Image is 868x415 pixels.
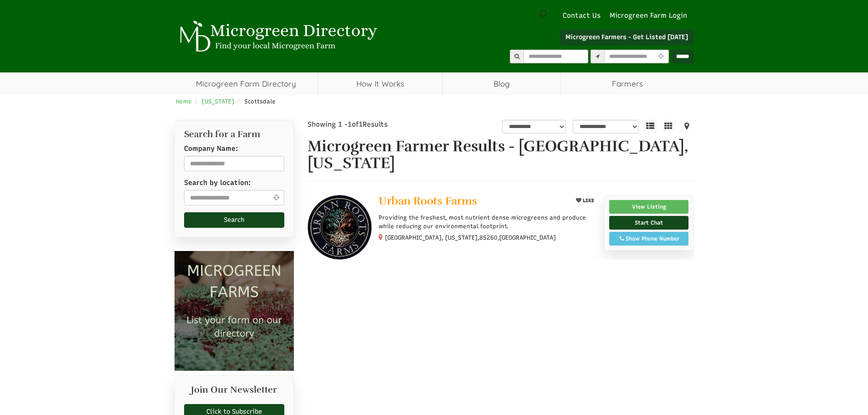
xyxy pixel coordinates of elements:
[609,200,689,214] a: View Listing
[573,195,597,206] button: LIKE
[379,195,565,209] a: Urban Roots Farms
[502,120,566,133] select: overall_rating_filter-1
[379,214,597,230] p: Providing the freshest, most nutrient dense microgreens and produce while reducing our environmen...
[385,234,556,241] small: [GEOGRAPHIC_DATA], [US_STATE], ,
[609,216,689,230] a: Start Chat
[308,195,372,259] img: Urban Roots Farms
[561,72,694,95] span: Farmers
[244,98,276,105] span: Scottsdale
[348,120,352,128] span: 1
[573,120,639,133] select: sortbox-1
[560,30,694,45] a: Microgreen Farmers - Get Listed [DATE]
[202,98,234,105] a: [US_STATE]
[479,234,498,242] span: 85260
[610,11,692,20] a: Microgreen Farm Login
[318,72,442,95] a: How It Works
[443,72,561,95] a: Blog
[184,129,285,139] h2: Search for a Farm
[184,212,285,228] button: Search
[499,234,556,242] span: [GEOGRAPHIC_DATA]
[271,194,281,201] i: Use Current Location
[184,144,238,154] label: Company Name:
[379,194,477,208] span: Urban Roots Farms
[175,20,380,52] img: Microgreen Directory
[656,54,666,60] i: Use Current Location
[308,138,694,172] h1: Microgreen Farmer Results - [GEOGRAPHIC_DATA], [US_STATE]
[581,198,594,204] span: LIKE
[308,120,436,129] div: Showing 1 - of Results
[175,72,318,95] a: Microgreen Farm Directory
[558,11,605,20] a: Contact Us
[184,385,285,400] h2: Join Our Newsletter
[359,120,363,128] span: 1
[184,178,251,188] label: Search by location:
[175,251,294,371] img: Microgreen Farms list your microgreen farm today
[176,98,192,105] a: Home
[614,235,684,243] div: Show Phone Number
